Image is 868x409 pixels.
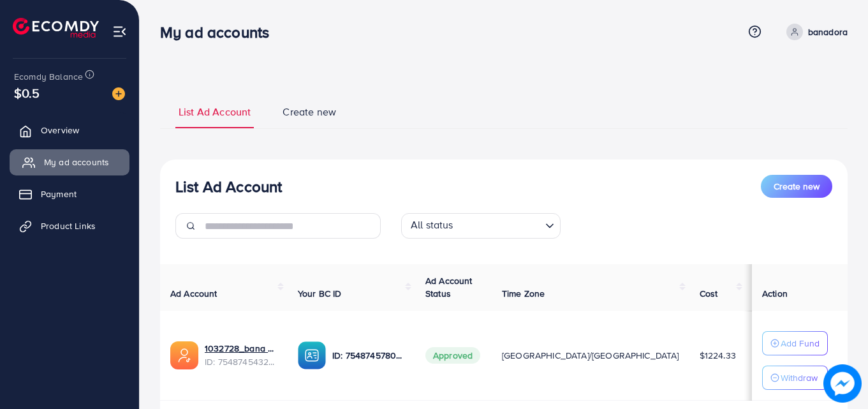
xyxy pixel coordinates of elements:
a: My ad accounts [10,149,129,175]
h3: List Ad Account [175,177,282,196]
a: Product Links [10,213,129,239]
span: $0.5 [13,82,41,104]
input: Search for option [457,216,540,235]
a: 1032728_bana dor ad account 1_1757579407255 [205,342,277,355]
span: Overview [41,124,79,137]
span: Time Zone [502,287,545,300]
img: ic-ba-acc.ded83a64.svg [298,341,326,369]
span: Your BC ID [298,287,342,300]
p: ID: 7548745780125483025 [332,348,405,363]
a: banadora [781,24,848,40]
span: Product Links [41,219,96,232]
img: ic-ads-acc.e4c84228.svg [170,341,198,369]
span: Cost [700,287,718,300]
span: [GEOGRAPHIC_DATA]/[GEOGRAPHIC_DATA] [502,349,679,362]
div: <span class='underline'>1032728_bana dor ad account 1_1757579407255</span></br>7548745432170184711 [205,342,277,368]
img: image [823,364,862,403]
button: Withdraw [762,366,828,390]
span: List Ad Account [179,105,251,119]
a: Payment [10,181,129,207]
span: Ad Account Status [425,274,473,300]
h3: My ad accounts [160,23,279,41]
span: Action [762,287,788,300]
span: My ad accounts [44,156,109,168]
span: Payment [41,188,77,200]
span: Ecomdy Balance [14,70,83,83]
span: Create new [283,105,336,119]
img: menu [112,24,127,39]
span: ID: 7548745432170184711 [205,355,277,368]
p: Withdraw [781,370,818,385]
button: Add Fund [762,331,828,355]
span: Ad Account [170,287,217,300]
span: Create new [774,180,820,193]
p: Add Fund [781,336,820,351]
span: $1224.33 [700,349,736,362]
p: banadora [808,24,848,40]
button: Create new [761,175,832,198]
a: Overview [10,117,129,143]
span: Approved [425,347,480,364]
span: All status [408,215,456,235]
img: logo [13,18,99,38]
div: Search for option [401,213,561,239]
img: image [112,87,125,100]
